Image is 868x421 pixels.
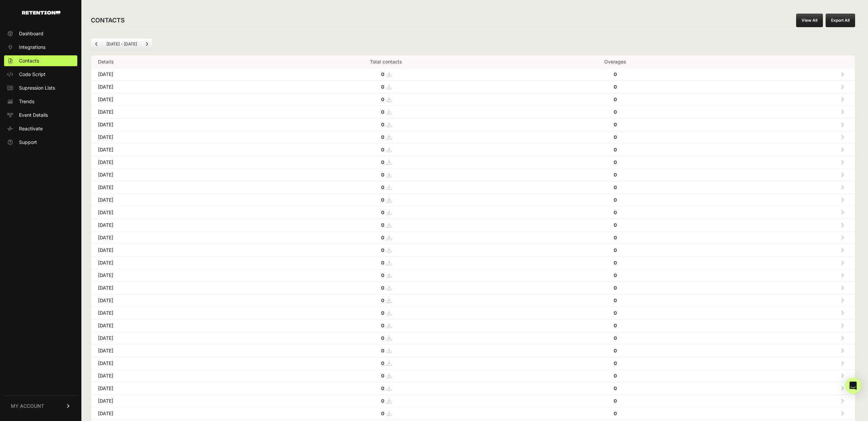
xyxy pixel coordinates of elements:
[91,232,257,244] td: [DATE]
[614,385,617,391] strong: 0
[4,396,77,416] a: MY ACCOUNT
[381,197,384,203] strong: 0
[614,159,617,165] strong: 0
[614,373,617,379] strong: 0
[19,85,55,91] span: Supression Lists
[91,156,257,169] td: [DATE]
[91,106,257,118] td: [DATE]
[19,112,48,118] span: Event Details
[4,42,77,53] a: Integrations
[91,68,257,81] td: [DATE]
[614,134,617,140] strong: 0
[91,118,257,131] td: [DATE]
[381,134,384,140] strong: 0
[381,209,384,215] strong: 0
[91,244,257,257] td: [DATE]
[614,310,617,316] strong: 0
[141,39,152,50] a: Next
[91,257,257,269] td: [DATE]
[614,172,617,178] strong: 0
[614,109,617,115] strong: 0
[91,194,257,206] td: [DATE]
[381,410,384,416] strong: 0
[91,39,102,50] a: Previous
[515,56,715,68] th: Overages
[614,247,617,253] strong: 0
[91,181,257,194] td: [DATE]
[19,71,45,78] span: Code Script
[4,55,77,66] a: Contacts
[614,297,617,303] strong: 0
[381,235,384,240] strong: 0
[826,14,855,27] button: Export All
[381,147,384,152] strong: 0
[91,395,257,407] td: [DATE]
[91,81,257,93] td: [DATE]
[614,209,617,215] strong: 0
[4,96,77,107] a: Trends
[381,323,384,328] strong: 0
[91,319,257,332] td: [DATE]
[381,285,384,291] strong: 0
[19,139,37,146] span: Support
[4,110,77,121] a: Event Details
[614,398,617,404] strong: 0
[91,370,257,382] td: [DATE]
[4,69,77,80] a: Code Script
[614,260,617,266] strong: 0
[845,378,861,394] div: Open Intercom Messenger
[102,41,141,47] li: [DATE] - [DATE]
[614,335,617,341] strong: 0
[91,206,257,219] td: [DATE]
[381,360,384,366] strong: 0
[381,222,384,228] strong: 0
[614,222,617,228] strong: 0
[381,122,384,127] strong: 0
[91,357,257,370] td: [DATE]
[614,285,617,291] strong: 0
[91,294,257,307] td: [DATE]
[796,14,823,27] a: View All
[614,323,617,328] strong: 0
[91,219,257,232] td: [DATE]
[381,398,384,404] strong: 0
[19,57,39,64] span: Contacts
[614,197,617,203] strong: 0
[381,373,384,379] strong: 0
[614,147,617,152] strong: 0
[91,16,125,25] h2: CONTACTS
[4,28,77,39] a: Dashboard
[381,71,384,77] strong: 0
[11,403,44,409] span: MY ACCOUNT
[91,332,257,345] td: [DATE]
[381,272,384,278] strong: 0
[614,84,617,90] strong: 0
[381,109,384,115] strong: 0
[614,71,617,77] strong: 0
[91,131,257,144] td: [DATE]
[381,385,384,391] strong: 0
[614,348,617,353] strong: 0
[91,345,257,357] td: [DATE]
[614,122,617,127] strong: 0
[381,172,384,178] strong: 0
[381,297,384,303] strong: 0
[91,307,257,319] td: [DATE]
[381,260,384,266] strong: 0
[381,310,384,316] strong: 0
[91,93,257,106] td: [DATE]
[91,144,257,156] td: [DATE]
[614,272,617,278] strong: 0
[19,125,43,132] span: Reactivate
[381,335,384,341] strong: 0
[381,159,384,165] strong: 0
[91,382,257,395] td: [DATE]
[91,282,257,294] td: [DATE]
[381,84,384,90] strong: 0
[381,184,384,190] strong: 0
[4,137,77,148] a: Support
[19,44,45,51] span: Integrations
[614,184,617,190] strong: 0
[91,269,257,282] td: [DATE]
[91,407,257,420] td: [DATE]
